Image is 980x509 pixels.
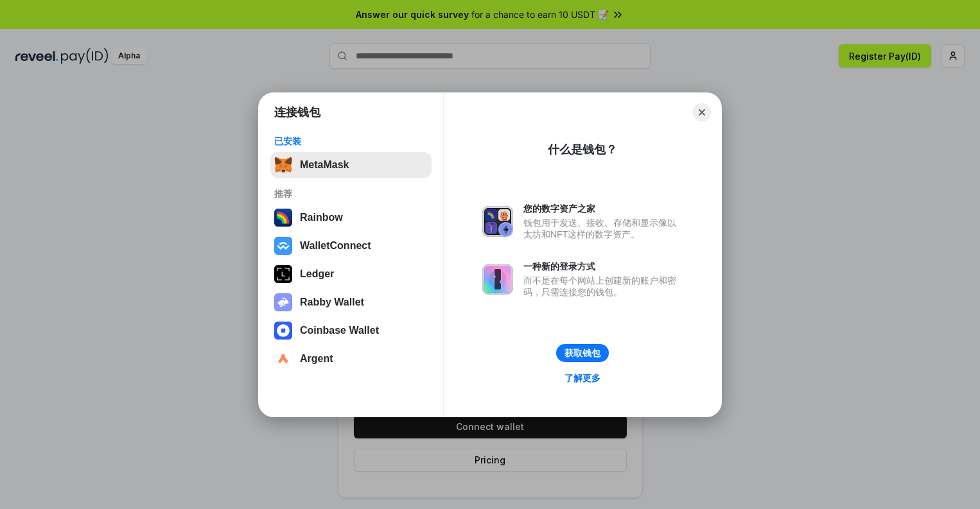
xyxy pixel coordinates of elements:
img: svg+xml,%3Csvg%20width%3D%2228%22%20height%3D%2228%22%20viewBox%3D%220%200%2028%2028%22%20fill%3D... [274,322,292,340]
div: Rainbow [300,212,343,223]
h1: 连接钱包 [274,105,320,120]
div: 您的数字资产之家 [523,203,683,214]
div: Rabby Wallet [300,297,364,308]
img: svg+xml,%3Csvg%20width%3D%22120%22%20height%3D%22120%22%20viewBox%3D%220%200%20120%20120%22%20fil... [274,209,292,227]
button: WalletConnect [270,233,432,259]
img: svg+xml,%3Csvg%20xmlns%3D%22http%3A%2F%2Fwww.w3.org%2F2000%2Fsvg%22%20fill%3D%22none%22%20viewBox... [274,293,292,311]
div: 已安装 [274,135,428,147]
div: 了解更多 [564,372,600,384]
button: Ledger [270,261,432,287]
a: 了解更多 [557,370,608,386]
div: 而不是在每个网站上创建新的账户和密码，只需连接您的钱包。 [523,275,683,298]
button: Rabby Wallet [270,289,432,315]
img: svg+xml,%3Csvg%20xmlns%3D%22http%3A%2F%2Fwww.w3.org%2F2000%2Fsvg%22%20fill%3D%22none%22%20viewBox... [482,264,513,295]
div: Ledger [300,268,334,280]
div: 钱包用于发送、接收、存储和显示像以太坊和NFT这样的数字资产。 [523,217,683,240]
div: Argent [300,353,333,365]
img: svg+xml,%3Csvg%20width%3D%2228%22%20height%3D%2228%22%20viewBox%3D%220%200%2028%2028%22%20fill%3D... [274,350,292,368]
img: svg+xml,%3Csvg%20fill%3D%22none%22%20height%3D%2233%22%20viewBox%3D%220%200%2035%2033%22%20width%... [274,156,292,174]
button: Argent [270,346,432,372]
div: WalletConnect [300,240,371,252]
div: 推荐 [274,188,428,200]
button: Close [693,103,711,121]
div: 一种新的登录方式 [523,261,683,272]
div: MetaMask [300,159,349,171]
div: 什么是钱包？ [548,142,617,157]
button: 获取钱包 [556,344,609,362]
button: Coinbase Wallet [270,318,432,343]
img: svg+xml,%3Csvg%20xmlns%3D%22http%3A%2F%2Fwww.w3.org%2F2000%2Fsvg%22%20width%3D%2228%22%20height%3... [274,265,292,283]
div: 获取钱包 [564,347,600,359]
button: MetaMask [270,152,432,178]
img: svg+xml,%3Csvg%20width%3D%2228%22%20height%3D%2228%22%20viewBox%3D%220%200%2028%2028%22%20fill%3D... [274,237,292,255]
div: Coinbase Wallet [300,325,379,336]
img: svg+xml,%3Csvg%20xmlns%3D%22http%3A%2F%2Fwww.w3.org%2F2000%2Fsvg%22%20fill%3D%22none%22%20viewBox... [482,206,513,237]
button: Rainbow [270,205,432,230]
